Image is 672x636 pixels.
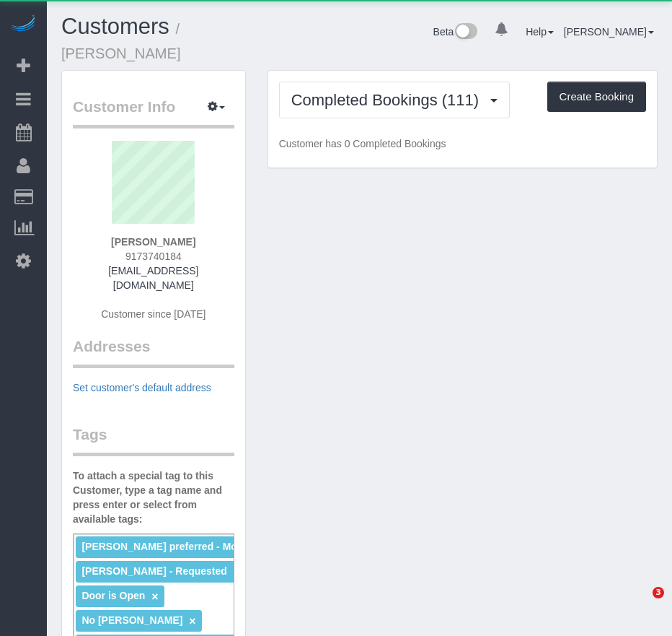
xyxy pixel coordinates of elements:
span: Completed Bookings (111) [291,91,486,109]
span: No [PERSON_NAME] [81,614,182,626]
img: New interface [454,23,477,42]
legend: Tags [73,424,234,456]
strong: [PERSON_NAME] [111,236,195,248]
a: Set customer's default address [73,382,211,393]
a: Customers [61,14,169,39]
a: [PERSON_NAME] [564,26,654,38]
button: Completed Bookings (111) [279,82,510,118]
span: [PERSON_NAME] - Requested [81,565,226,577]
img: Automaid Logo [9,14,37,35]
span: [PERSON_NAME] preferred - Mondays [81,541,266,552]
a: Help [526,26,554,38]
iframe: Intercom live chat [623,587,658,622]
span: Door is Open [81,590,145,601]
span: 9173740184 [125,251,182,262]
button: Create Booking [547,82,646,112]
legend: Customer Info [73,96,234,128]
label: To attach a special tag to this Customer, type a tag name and press enter or select from availabl... [73,469,234,526]
a: Beta [433,26,478,38]
span: Customer since [DATE] [101,308,205,320]
a: × [189,615,195,627]
a: [EMAIL_ADDRESS][DOMAIN_NAME] [108,265,198,291]
span: 3 [653,587,664,598]
p: Customer has 0 Completed Bookings [279,136,646,151]
a: × [151,591,158,603]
